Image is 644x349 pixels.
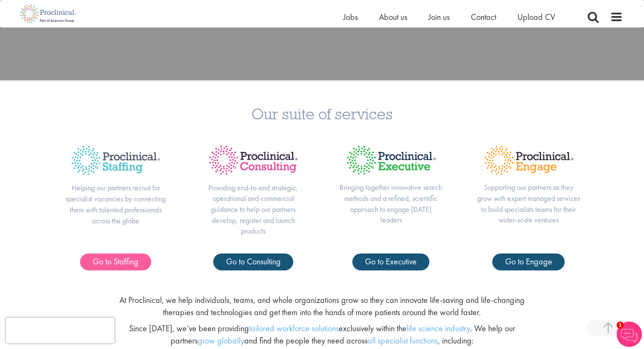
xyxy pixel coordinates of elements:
a: Join us [428,11,450,22]
h3: Our suite of services [6,106,638,121]
p: Supporting our partners as they grow with expert managed services to build specialists teams for ... [477,182,580,225]
img: Chatbot [616,322,642,347]
span: Go to Staffing [93,256,138,267]
a: all specialist functions [367,335,437,346]
p: Helping our partners recruit for specialist vacancies by connecting them with talented profession... [64,182,168,226]
img: Proclinical Title [202,138,305,182]
a: Go to Consulting [213,253,293,270]
iframe: reCAPTCHA [6,318,114,343]
p: Since [DATE], we’ve been providing exclusively within the . We help our partners and find the peo... [109,322,534,346]
a: Go to Executive [352,253,429,270]
img: Proclinical Title [477,138,580,182]
a: Go to Staffing [80,253,151,270]
p: Bringing together innovative search methods and a refined, scientific approach to engage [DATE] l... [339,182,443,225]
a: grow globally [197,335,244,346]
span: Go to Executive [365,256,417,267]
a: Jobs [343,11,358,22]
img: Proclinical Title [339,138,443,182]
span: Go to Engage [505,256,552,267]
a: tailored workforce solutions [249,323,338,334]
img: Proclinical Title [64,138,168,182]
a: About us [379,11,407,22]
p: Providing end-to-end strategic, operational and commercial guidance to help our partners develop,... [202,182,305,237]
a: Go to Engage [492,253,565,270]
span: Go to Consulting [226,256,281,267]
span: 1 [616,322,624,329]
p: At Proclinical, we help individuals, teams, and whole organizations grow so they can innovate lif... [109,294,534,318]
a: life science industry [406,323,470,334]
a: Upload CV [517,11,555,22]
a: Contact [471,11,496,22]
